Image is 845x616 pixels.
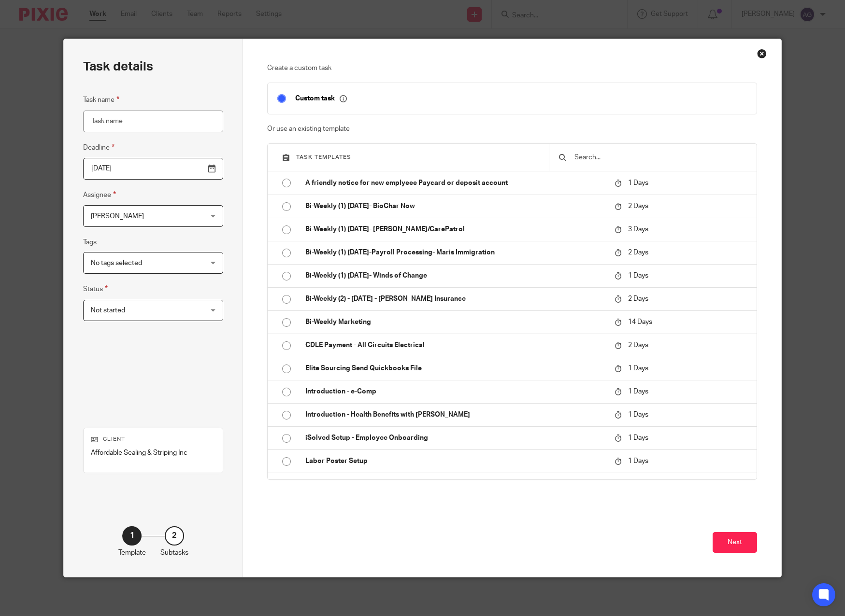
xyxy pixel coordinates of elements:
[305,317,605,327] p: Bi-Weekly Marketing
[267,124,757,134] p: Or use an existing template
[296,154,351,160] span: Task templates
[305,433,605,443] p: iSolved Setup - Employee Onboarding
[91,448,215,458] p: Affordable Sealing & Striping Inc
[83,58,153,75] h2: Task details
[628,180,648,186] span: 1 Days
[305,410,605,420] p: Introduction - Health Benefits with [PERSON_NAME]
[83,189,116,200] label: Assignee
[91,435,215,443] p: Client
[83,238,97,247] label: Tags
[83,94,119,105] label: Task name
[628,249,648,256] span: 2 Days
[305,271,605,280] p: Bi-Weekly (1) [DATE]- Winds of Change
[628,342,648,349] span: 2 Days
[122,526,142,546] div: 1
[305,294,605,304] p: Bi-Weekly (2) - [DATE] - [PERSON_NAME] Insurance
[91,307,125,314] span: Not started
[573,152,747,163] input: Search...
[305,201,605,211] p: Bi-Weekly (1) [DATE]- BioChar Now
[628,319,652,325] span: 14 Days
[295,94,347,103] p: Custom task
[165,526,184,546] div: 2
[305,364,605,373] p: Elite Sourcing Send Quickbooks File
[713,532,757,553] button: Next
[305,224,605,234] p: Bi-Weekly (1) [DATE]- [PERSON_NAME]/CarePatrol
[91,260,142,266] span: No tags selected
[305,248,605,257] p: Bi-Weekly (1) [DATE]-Payroll Processing- Maris Immigration
[83,283,108,294] label: Status
[118,548,146,558] p: Template
[83,158,223,180] input: Pick a date
[628,226,648,233] span: 3 Days
[628,434,648,441] span: 1 Days
[628,458,648,464] span: 1 Days
[83,142,115,153] label: Deadline
[305,340,605,350] p: CDLE Payment - All Circuits Electrical
[628,388,648,395] span: 1 Days
[305,178,605,188] p: A friendly notice for new emplyeee Paycard or deposit account
[757,49,767,58] div: Close this dialog window
[628,295,648,302] span: 2 Days
[628,203,648,210] span: 2 Days
[305,387,605,396] p: Introduction - e-Comp
[160,548,188,558] p: Subtasks
[91,213,144,220] span: [PERSON_NAME]
[628,411,648,418] span: 1 Days
[628,272,648,279] span: 1 Days
[83,111,223,132] input: Task name
[267,63,757,73] p: Create a custom task
[305,456,605,466] p: Labor Poster Setup
[628,365,648,372] span: 1 Days
[305,479,605,489] p: Labor Posters - Remote Workers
